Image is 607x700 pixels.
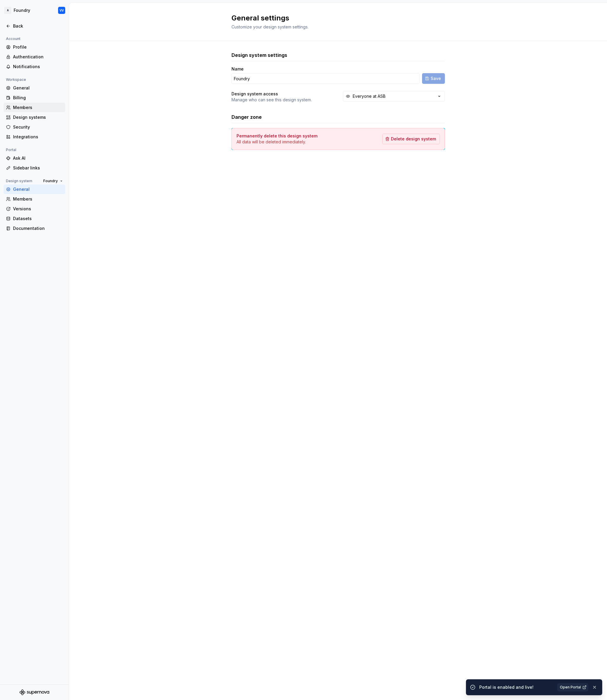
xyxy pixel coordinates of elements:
div: Notifications [13,64,63,70]
a: Design systems [4,113,65,122]
div: Documentation [13,225,63,231]
a: Versions [4,204,65,214]
div: Authentication [13,54,63,60]
span: Delete design system [391,136,436,142]
h4: Permanently delete this design system [237,133,317,139]
div: Design system [4,177,35,185]
a: General [4,185,65,194]
div: VV [60,8,64,13]
a: Documentation [4,224,65,233]
svg: Supernova Logo [20,689,49,695]
div: General [13,186,63,192]
h4: Design system access [231,91,278,97]
div: Members [13,196,63,202]
a: Profile [4,42,65,52]
div: Datasets [13,216,63,222]
div: Portal is enabled and live! [479,684,554,690]
div: Back [13,23,63,29]
a: General [4,83,65,93]
div: Sidebar links [13,165,63,171]
div: Workspace [4,76,28,83]
button: AFoundryVV [1,4,68,17]
div: A [4,7,11,14]
h2: General settings [231,13,438,23]
a: Back [4,21,65,31]
a: Datasets [4,214,65,223]
h3: Design system settings [231,52,287,59]
span: Foundry [43,179,58,183]
a: Members [4,194,65,204]
div: Account [4,35,23,42]
div: Profile [13,44,63,50]
button: Delete design system [382,134,440,144]
a: Billing [4,93,65,102]
div: Security [13,124,63,130]
div: Members [13,105,63,110]
a: Integrations [4,132,65,142]
label: Name [231,66,244,72]
a: Security [4,122,65,132]
a: Ask AI [4,153,65,163]
div: Everyone at ASB [353,93,386,99]
a: Authentication [4,52,65,62]
div: Versions [13,206,63,212]
div: Foundry [14,7,30,13]
a: Sidebar links [4,163,65,173]
div: Portal [4,146,19,153]
div: Design systems [13,114,63,120]
div: Billing [13,95,63,101]
div: Ask AI [13,155,63,161]
p: Manage who can see this design system. [231,97,312,103]
h3: Danger zone [231,113,262,121]
span: Customize your design system settings. [231,24,309,29]
span: Open Portal [560,685,581,690]
a: Notifications [4,62,65,71]
p: All data will be deleted immediately. [237,139,317,145]
a: Members [4,103,65,112]
button: Everyone at ASB [343,91,445,102]
div: Integrations [13,134,63,140]
div: General [13,85,63,91]
a: Open Portal [557,683,588,691]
